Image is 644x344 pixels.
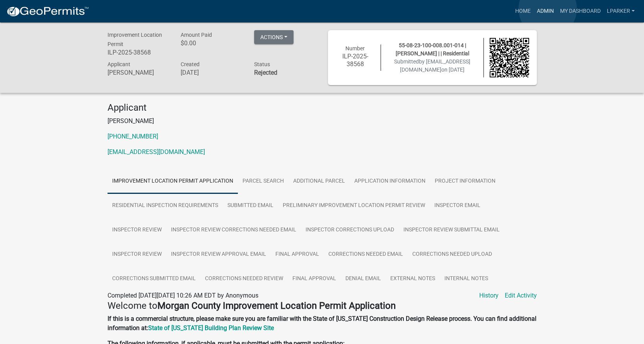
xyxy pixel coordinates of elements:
[166,218,301,243] a: Inspector Review Corrections Needed Email
[200,267,288,291] a: Corrections Needed Review
[440,267,493,291] a: Internal Notes
[181,61,200,67] span: Created
[604,4,638,19] a: lparker
[108,32,162,47] span: Improvement Location Permit
[108,148,205,156] a: [EMAIL_ADDRESS][DOMAIN_NAME]
[166,242,271,267] a: Inspector Review Approval Email
[350,169,430,194] a: Application Information
[181,69,243,76] h6: [DATE]
[505,291,537,300] a: Edit Activity
[108,193,223,218] a: Residential Inspection Requirements
[108,218,166,243] a: Inspector Review
[341,267,386,291] a: Denial Email
[396,42,469,56] span: 55-08-23-100-008.001-014 | [PERSON_NAME] | | Residential
[534,4,557,19] a: Admin
[148,324,274,332] a: State of [US_STATE] Building Plan Review Site
[157,300,396,311] strong: Morgan County Improvement Location Permit Application
[394,58,470,73] span: Submitted on [DATE]
[108,61,130,67] span: Applicant
[108,102,537,113] h4: Applicant
[108,242,166,267] a: Inspector Review
[271,242,324,267] a: Final Approval
[238,169,289,194] a: Parcel search
[336,53,375,67] h6: ILP-2025-38568
[108,116,537,126] p: [PERSON_NAME]
[254,61,270,67] span: Status
[400,58,470,73] span: by [EMAIL_ADDRESS][DOMAIN_NAME]
[108,169,238,194] a: Improvement Location Permit Application
[223,193,278,218] a: Submitted Email
[108,133,158,140] a: [PHONE_NUMBER]
[324,242,408,267] a: Corrections Needed Email
[181,39,243,47] h6: $0.00
[430,193,485,218] a: Inspector Email
[512,4,534,19] a: Home
[557,4,604,19] a: My Dashboard
[408,242,497,267] a: Corrections Needed Upload
[399,218,504,243] a: Inspector Review Submittal Email
[108,49,169,56] h6: ILP-2025-38568
[278,193,430,218] a: Preliminary Improvement Location Permit Review
[254,30,294,44] button: Actions
[301,218,399,243] a: Inspector Corrections Upload
[288,267,341,291] a: Final Approval
[181,32,212,38] span: Amount Paid
[479,291,499,300] a: History
[254,69,277,76] strong: Rejected
[386,267,440,291] a: External Notes
[108,69,169,76] h6: [PERSON_NAME]
[430,169,500,194] a: Project Information
[345,45,365,51] span: Number
[108,315,536,332] strong: If this is a commercial structure, please make sure you are familiar with the State of [US_STATE]...
[490,38,529,77] img: QR code
[108,292,258,299] span: Completed [DATE][DATE] 10:26 AM EDT by Anonymous
[108,267,200,291] a: Corrections Submitted Email
[289,169,350,194] a: ADDITIONAL PARCEL
[108,300,537,311] h4: Welcome to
